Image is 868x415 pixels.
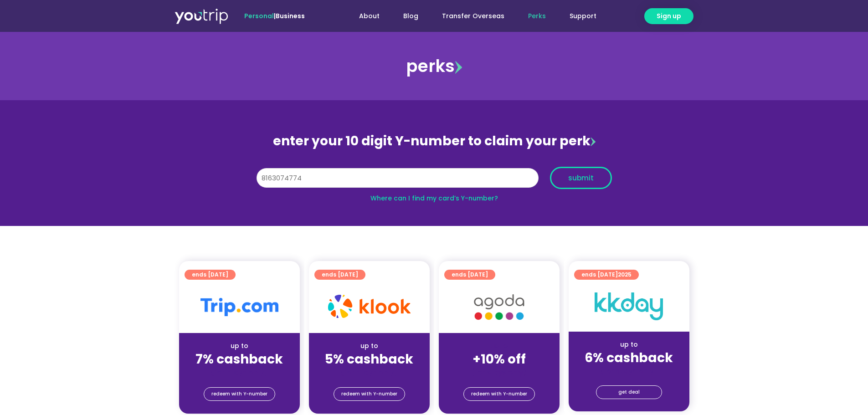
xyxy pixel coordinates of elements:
[491,341,508,350] span: up to
[186,368,293,377] div: (for stays only)
[252,129,616,153] div: enter your 10 digit Y-number to claim your perk
[244,11,274,20] span: Personal
[558,8,608,25] a: Support
[186,341,293,351] div: up to
[463,387,535,401] a: redeem with Y-number
[391,8,430,25] a: Blog
[314,270,365,280] a: ends [DATE]
[195,350,283,368] strong: 7% cashback
[576,340,682,349] div: up to
[257,168,539,188] input: 10 digit Y-number (e.g. 8123456789)
[444,270,495,280] a: ends [DATE]
[568,174,594,181] span: submit
[211,388,267,400] span: redeem with Y-number
[581,270,632,280] span: ends [DATE]
[574,270,639,280] a: ends [DATE]2025
[516,8,558,25] a: Perks
[204,387,275,401] a: redeem with Y-number
[185,270,236,280] a: ends [DATE]
[329,8,608,25] nav: Menu
[325,350,413,368] strong: 5% cashback
[370,194,498,203] a: Where can I find my card’s Y-number?
[657,11,681,21] span: Sign up
[452,270,488,280] span: ends [DATE]
[473,350,526,368] strong: +10% off
[430,8,516,25] a: Transfer Overseas
[644,8,693,24] a: Sign up
[585,349,673,367] strong: 6% cashback
[244,11,305,20] span: |
[550,167,612,189] button: submit
[276,11,305,20] a: Business
[347,8,391,25] a: About
[192,270,228,280] span: ends [DATE]
[446,368,552,377] div: (for stays only)
[316,341,422,351] div: up to
[316,368,422,377] div: (for stays only)
[618,386,640,399] span: get deal
[596,385,662,399] a: get deal
[471,388,527,400] span: redeem with Y-number
[334,387,405,401] a: redeem with Y-number
[618,271,632,278] span: 2025
[257,167,612,196] form: Y Number
[576,366,682,376] div: (for stays only)
[341,388,397,400] span: redeem with Y-number
[322,270,358,280] span: ends [DATE]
